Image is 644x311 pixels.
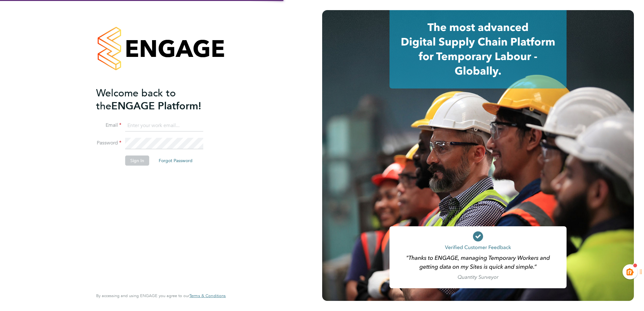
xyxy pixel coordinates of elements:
[125,120,203,131] input: Enter your work email...
[96,140,121,146] label: Password
[96,87,176,112] span: Welcome back to the
[189,293,226,298] a: Terms & Conditions
[125,155,149,166] button: Sign In
[96,87,219,113] h2: ENGAGE Platform!
[96,122,121,129] label: Email
[96,293,226,298] span: By accessing and using ENGAGE you agree to our
[154,155,198,166] button: Forgot Password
